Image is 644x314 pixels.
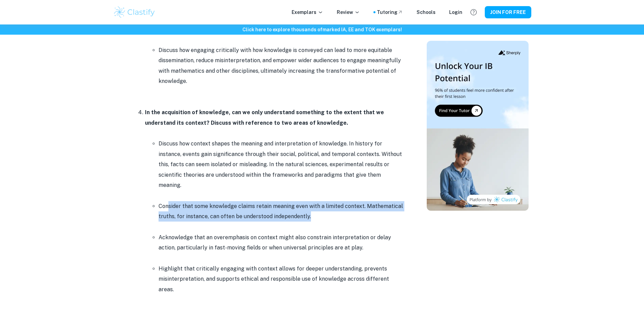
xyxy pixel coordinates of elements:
[159,232,403,253] p: Acknowledge that an overemphasis on context might also constrain interpretation or delay action, ...
[292,8,323,16] p: Exemplars
[1,26,643,33] h6: Click here to explore thousands of marked IA, EE and TOK exemplars !
[377,8,403,16] a: Tutoring
[159,264,403,295] p: Highlight that critically engaging with context allows for deeper understanding, prevents misinte...
[449,8,462,16] a: Login
[145,109,384,126] strong: In the acquisition of knowledge, can we only understand something to the extent that we understan...
[159,139,403,190] p: Discuss how context shapes the meaning and interpretation of knowledge. In history for instance, ...
[159,45,403,87] p: Discuss how engaging critically with how knowledge is conveyed can lead to more equitable dissemi...
[113,5,156,19] img: Clastify logo
[417,8,436,16] a: Schools
[337,8,360,16] p: Review
[468,6,479,18] button: Help and Feedback
[159,201,403,222] p: Consider that some knowledge claims retain meaning even with a limited context. Mathematical trut...
[485,6,531,18] button: JOIN FOR FREE
[427,41,529,211] img: Thumbnail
